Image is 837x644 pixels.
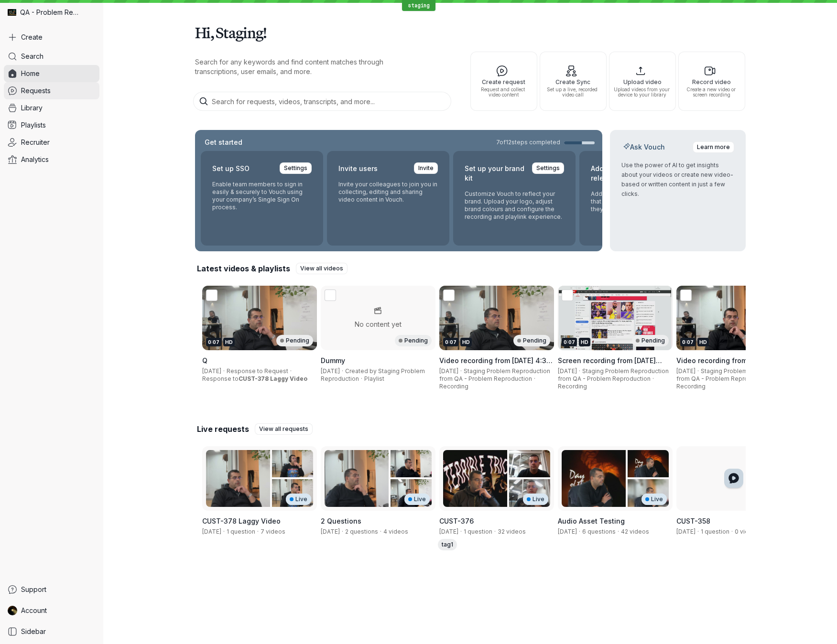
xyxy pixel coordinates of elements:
div: QA - Problem Reproduction [4,4,99,21]
div: tag1 [438,539,457,550]
span: Record video [683,79,741,85]
h1: Hi, Staging! [195,19,746,46]
span: Upload video [613,79,672,85]
span: Learn more [697,142,730,152]
a: View all videos [296,263,348,274]
a: Invite [414,162,438,174]
span: Created by Staging Problem Reproduction [202,528,221,535]
a: Settings [280,162,312,174]
span: Playlist [364,375,384,382]
span: · [288,367,293,375]
h2: Ask Vouch [621,142,667,152]
span: 1 question [701,528,729,535]
div: 0:07 [443,338,458,346]
span: Settings [284,163,307,173]
p: Add your own content release form that responders agree to when they record using Vouch. [591,190,690,213]
span: Dummy [321,356,345,365]
a: Support [4,581,99,598]
span: Account [21,606,47,615]
div: Pending [395,335,432,346]
span: · [696,528,701,536]
span: Staging Problem Reproduction from QA - Problem Reproduction [439,367,550,382]
span: Requests [21,86,51,96]
span: Video recording from [DATE] 4:32 pm [439,356,553,374]
button: Create SyncSet up a live, recorded video call [540,52,607,111]
span: · [378,528,383,536]
span: Invite [418,163,434,173]
span: CUST-378 Laggy Video [202,517,281,525]
span: Created by Staging Problem Reproduction [439,528,458,535]
span: 4 videos [383,528,408,535]
span: · [616,528,621,536]
span: Recording [558,383,587,390]
span: Home [21,69,40,78]
span: · [458,367,464,375]
a: Staging Problem Reproduction avatarAccount [4,602,99,619]
span: Library [21,103,43,113]
h2: Invite users [338,162,378,175]
div: 0:07 [680,338,696,346]
span: CUST-358 [676,517,710,525]
button: Upload videoUpload videos from your device to your library [609,52,676,111]
span: Video recording from [DATE] 4:28 pm [676,356,790,374]
span: Support [21,585,46,594]
a: Home [4,65,99,82]
span: 32 videos [498,528,526,535]
span: · [651,375,656,383]
a: Recruiter [4,134,99,151]
span: Search [21,52,43,61]
span: · [492,528,498,536]
span: 7 of 12 steps completed [496,139,560,146]
button: Create [4,29,99,46]
span: View all requests [259,424,308,434]
div: 0:07 [562,338,577,346]
span: · [458,528,464,536]
h3: Screen recording from 7 August 2025 at 4:30 pm [558,356,673,365]
div: HD [460,338,472,346]
div: HD [579,338,590,346]
img: QA - Problem Reproduction avatar [8,8,16,17]
a: 7of12steps completed [496,139,595,146]
a: Learn more [693,141,734,153]
h3: Video recording from 7 August 2025 at 4:32 pm [439,356,554,365]
span: Response to [202,375,307,382]
span: View all videos [300,264,343,273]
span: CUST-378 Laggy Video [239,375,307,382]
a: Search [4,48,99,65]
p: Customize Vouch to reflect your brand. Upload your logo, adjust brand colours and configure the r... [465,190,564,221]
a: Sidebar [4,623,99,640]
span: 7 videos [261,528,285,535]
span: Recording [439,383,468,390]
span: 42 videos [621,528,649,535]
a: Library [4,99,99,117]
span: · [340,367,345,375]
span: · [729,528,735,536]
span: 2 questions [345,528,378,535]
span: · [532,375,537,383]
div: Pending [276,335,313,346]
h3: Video recording from 7 August 2025 at 4:28 pm [676,356,791,365]
span: · [577,367,582,375]
span: QA - Problem Reproduction [20,8,81,17]
span: Upload videos from your device to your library [613,87,672,97]
span: Create a new video or screen recording [683,87,741,97]
button: Create requestRequest and collect video content [470,52,537,111]
span: [DATE] [321,367,340,375]
span: Sidebar [21,627,46,636]
span: Request and collect video content [475,87,533,97]
span: Recruiter [21,138,50,147]
span: · [359,375,364,383]
span: Created by Staging Problem Reproduction [321,528,340,535]
span: 0 videos [735,528,760,535]
span: Create Sync [544,79,602,85]
h2: Latest videos & playlists [197,263,290,274]
span: Staging Problem Reproduction from QA - Problem Reproduction [676,367,787,382]
span: · [577,528,582,536]
div: HD [223,338,235,346]
span: CUST-376 [439,517,474,525]
h2: Live requests [197,424,249,434]
span: Created by Staging Problem Reproduction [321,367,425,382]
span: Create [21,32,43,42]
h2: Set up your brand kit [465,162,526,184]
a: View all requests [255,423,313,435]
